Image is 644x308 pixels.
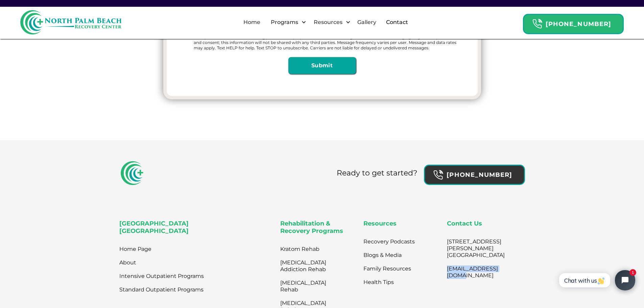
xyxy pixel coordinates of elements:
a: About [119,256,136,269]
div: Programs [265,11,308,33]
div: Resources [312,18,344,26]
a: Blogs & Media [363,248,402,262]
a: Recovery Podcasts [363,235,415,248]
a: [MEDICAL_DATA] Rehab [280,276,338,297]
span: I agree to receive events, help, and service text messages from [GEOGRAPHIC_DATA]. No mobile info... [194,29,457,51]
a: Home [239,11,264,33]
strong: [PHONE_NUMBER] [546,20,611,28]
strong: Rehabilitation & Recovery Programs [280,220,343,235]
a: Home Page [119,242,151,256]
img: Header Calendar Icons [433,170,443,180]
a: [MEDICAL_DATA] Addiction Rehab [280,256,338,276]
strong: Resources [363,220,397,227]
a: Kratom Rehab [280,242,338,256]
a: Intensive Outpatient Programs [119,269,204,283]
div: Resources [308,11,352,33]
a: Header Calendar Icons[PHONE_NUMBER] [523,10,624,34]
a: Header Calendar Icons[PHONE_NUMBER] [424,161,525,185]
strong: Contact Us [447,220,482,227]
div: Programs [269,18,300,26]
strong: [PHONE_NUMBER] [447,171,512,179]
a: [STREET_ADDRESS][PERSON_NAME][GEOGRAPHIC_DATA] [447,235,505,262]
a: Standard Outpatient Programs [119,283,204,297]
input: Submit [288,57,356,74]
a: Contact [382,11,412,33]
iframe: Tidio Chat [552,264,641,296]
a: Family Resources [363,262,411,276]
img: Header Calendar Icons [532,19,542,29]
a: Gallery [353,11,380,33]
div: Ready to get started? [337,168,417,179]
a: [EMAIL_ADDRESS][DOMAIN_NAME] [447,262,505,282]
strong: [GEOGRAPHIC_DATA] [GEOGRAPHIC_DATA] [119,220,189,235]
a: Health Tips [363,276,394,289]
